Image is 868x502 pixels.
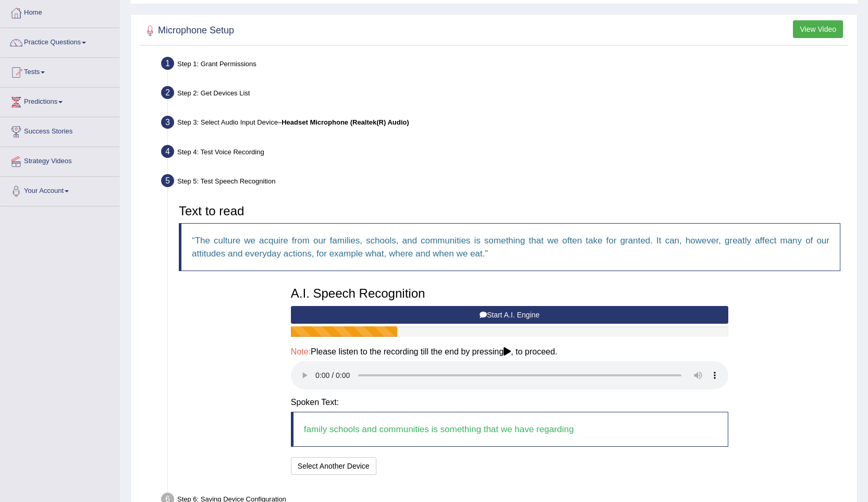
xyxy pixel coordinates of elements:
a: Success Stories [1,117,119,143]
div: Step 5: Test Speech Recognition [156,171,852,194]
q: The culture we acquire from our families, schools, and communities is something that we often tak... [192,236,829,259]
button: View Video [793,20,843,38]
span: Note: [291,347,311,356]
span: – [278,118,409,126]
h4: Please listen to the recording till the end by pressing , to proceed. [291,347,728,357]
a: Your Account [1,177,119,203]
h3: A.I. Speech Recognition [291,287,728,300]
div: Step 4: Test Voice Recording [156,142,852,165]
button: Start A.I. Engine [291,306,728,324]
div: Step 3: Select Audio Input Device [156,113,852,136]
h4: Spoken Text: [291,398,728,407]
h2: Microphone Setup [142,23,234,39]
a: Tests [1,58,119,84]
a: Practice Questions [1,28,119,54]
div: Step 1: Grant Permissions [156,54,852,77]
button: Select Another Device [291,457,376,475]
a: Predictions [1,88,119,114]
h3: Text to read [179,204,840,218]
b: Headset Microphone (Realtek(R) Audio) [282,118,409,126]
a: Strategy Videos [1,147,119,173]
div: Step 2: Get Devices List [156,83,852,106]
blockquote: family schools and communities is something that we have regarding [291,412,728,447]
